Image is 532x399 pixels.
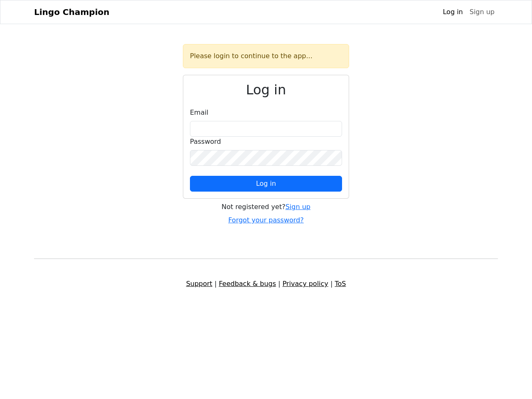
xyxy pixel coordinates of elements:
h2: Log in [190,82,342,98]
a: Lingo Champion [34,4,109,20]
button: Log in [190,176,342,192]
a: Sign up [286,203,310,211]
label: Email [190,108,208,118]
a: Log in [439,4,466,20]
a: Forgot your password? [228,216,304,224]
div: Not registered yet? [183,202,349,212]
a: Privacy policy [283,280,328,288]
a: Feedback & bugs [219,280,276,288]
a: Support [186,280,212,288]
span: Log in [256,180,276,187]
label: Password [190,137,221,147]
a: ToS [335,280,346,288]
div: | | | [29,279,503,289]
a: Sign up [466,4,498,20]
div: Please login to continue to the app... [183,44,349,68]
